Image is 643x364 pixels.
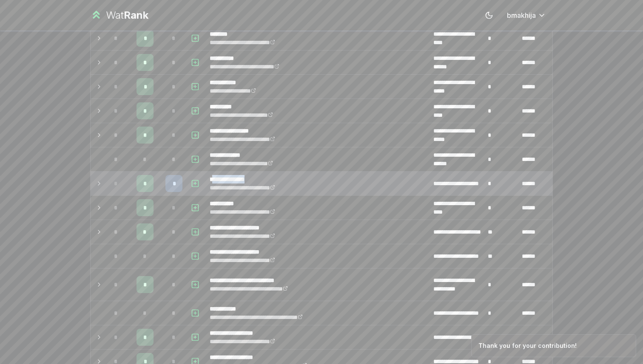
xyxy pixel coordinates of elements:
div: Wat [106,8,148,22]
button: bmakhija [500,8,553,23]
div: Thank you for your contribution! [478,341,577,350]
span: bmakhija [507,10,536,20]
span: Rank [124,9,148,21]
a: WatRank [90,8,148,22]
